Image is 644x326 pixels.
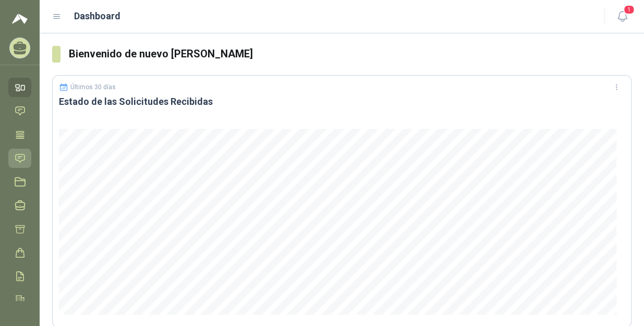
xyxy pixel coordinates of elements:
[59,95,625,108] h3: Estado de las Solicitudes Recibidas
[70,83,116,91] p: Últimos 30 días
[12,13,28,25] img: Logo peakr
[69,46,631,62] h3: Bienvenido de nuevo [PERSON_NAME]
[613,7,631,26] button: 1
[623,5,635,15] span: 1
[74,9,120,23] h1: Dashboard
